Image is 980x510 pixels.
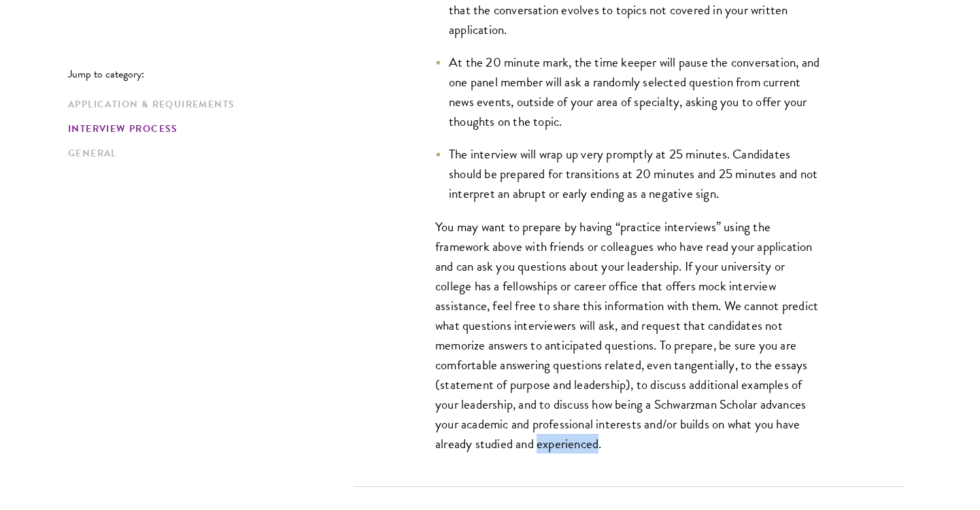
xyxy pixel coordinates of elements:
[68,122,345,136] a: Interview Process
[435,144,823,203] li: The interview will wrap up very promptly at 25 minutes. Candidates should be prepared for transit...
[68,97,345,112] a: Application & Requirements
[68,68,354,80] p: Jump to category:
[68,146,345,160] a: General
[435,217,823,454] p: You may want to prepare by having “practice interviews” using the framework above with friends or...
[435,52,823,131] li: At the 20 minute mark, the time keeper will pause the conversation, and one panel member will ask...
